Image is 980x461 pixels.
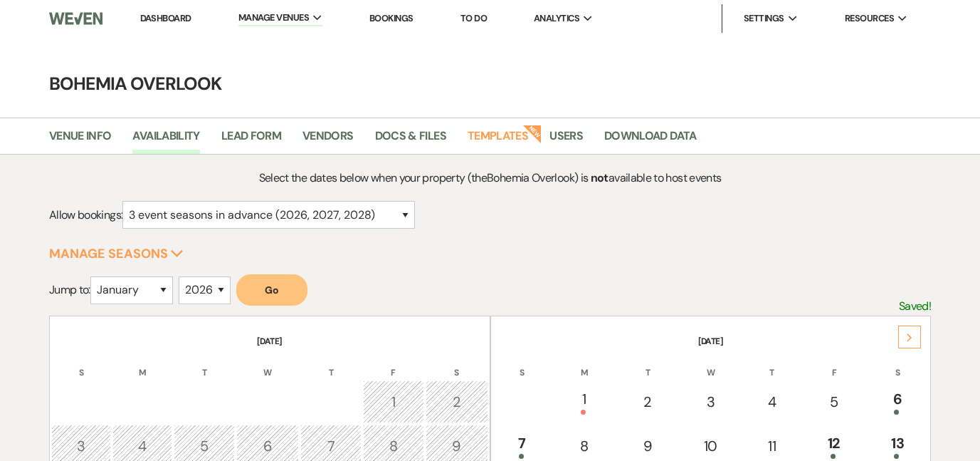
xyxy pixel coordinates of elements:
[562,435,607,457] div: 8
[181,435,227,457] div: 5
[369,12,413,24] a: Bookings
[523,123,543,143] strong: New
[749,391,794,413] div: 4
[804,349,865,379] th: F
[874,388,921,415] div: 6
[236,274,307,306] button: Go
[140,12,191,24] a: Dashboard
[49,247,184,260] button: Manage Seasons
[616,349,679,379] th: T
[49,4,102,33] img: Weven Logo
[688,391,732,413] div: 3
[460,12,487,24] a: To Do
[112,349,172,379] th: M
[426,349,488,379] th: S
[500,432,544,459] div: 7
[680,349,740,379] th: W
[492,318,929,348] th: [DATE]
[221,127,281,154] a: Lead Form
[244,435,291,457] div: 6
[688,435,732,457] div: 10
[433,435,480,457] div: 9
[562,388,607,415] div: 1
[534,11,579,26] span: Analytics
[433,391,480,413] div: 2
[302,127,354,154] a: Vendors
[49,207,122,222] span: Allow bookings:
[238,11,309,25] span: Manage Venues
[874,432,921,459] div: 13
[174,349,235,379] th: T
[591,170,608,185] strong: not
[300,349,362,379] th: T
[371,435,416,457] div: 8
[811,432,857,459] div: 12
[120,435,164,457] div: 4
[49,282,90,297] span: Jump to:
[899,297,931,316] p: Saved!
[624,391,671,413] div: 2
[492,349,552,379] th: S
[604,127,697,154] a: Download Data
[811,391,857,413] div: 5
[236,349,299,379] th: W
[49,127,112,154] a: Venue Info
[159,169,821,187] p: Select the dates below when your property (the Bohemia Overlook ) is available to host events
[624,435,671,457] div: 9
[308,435,354,457] div: 7
[866,349,929,379] th: S
[845,11,894,26] span: Resources
[59,435,103,457] div: 3
[549,127,583,154] a: Users
[51,349,111,379] th: S
[375,127,446,154] a: Docs & Files
[371,391,416,413] div: 1
[742,349,801,379] th: T
[51,318,488,348] th: [DATE]
[554,349,615,379] th: M
[363,349,424,379] th: F
[468,127,528,154] a: Templates
[744,11,784,26] span: Settings
[749,435,794,457] div: 11
[132,127,199,154] a: Availability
